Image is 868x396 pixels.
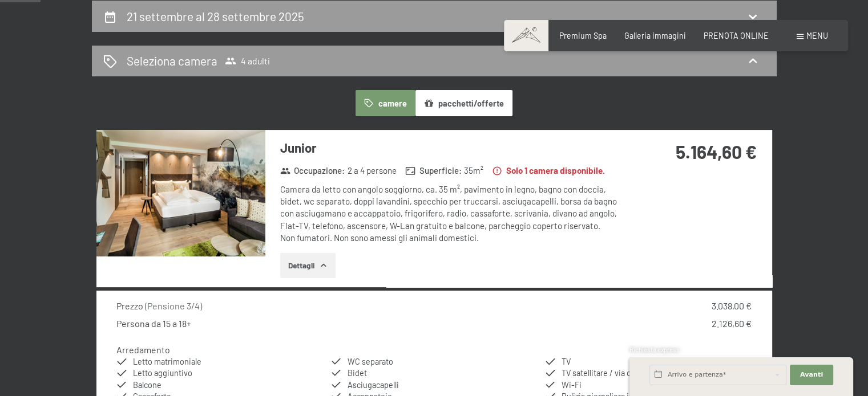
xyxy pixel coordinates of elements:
span: 35 m² [464,165,483,177]
span: Letto aggiuntivo [133,368,192,378]
div: Camera da letto con angolo soggiorno, ca. 35 m², pavimento in legno, bagno con doccia, bidet, wc ... [280,183,620,244]
h2: 21 settembre al 28 settembre 2025 [127,9,304,23]
a: PRENOTA ONLINE [704,31,769,40]
div: Persona da 15 a 18+ [116,317,191,330]
span: Menu [806,31,828,40]
a: Galleria immagini [624,31,686,40]
strong: 5.164,60 € [676,141,757,162]
img: mss_renderimg.php [96,130,265,256]
div: Prezzo [116,300,202,312]
span: 4 adulti [225,55,270,67]
span: ( Pensione 3/4 ) [145,300,202,311]
span: Bidet [347,368,366,378]
span: 2 a 4 persone [348,165,397,177]
h2: Seleziona camera [127,52,217,69]
strong: Occupazione : [280,165,345,177]
button: camere [356,90,415,116]
button: pacchetti/offerte [415,90,512,116]
button: Dettagli [280,253,336,278]
span: Balcone [133,380,162,390]
span: TV [562,357,571,366]
button: Avanti [790,365,833,385]
div: 2.126,60 € [712,317,752,330]
strong: Superficie : [405,165,462,177]
span: Letto matrimoniale [133,357,201,366]
strong: Solo 1 camera disponibile. [492,165,605,177]
div: 3.038,00 € [712,300,752,312]
span: Richiesta express [629,346,680,353]
h3: Junior [280,139,620,157]
span: Wi-Fi [562,380,582,390]
span: WC separato [347,357,393,366]
a: Premium Spa [559,31,607,40]
span: TV satellitare / via cavo [562,368,643,378]
span: Asciugacapelli [347,380,398,390]
h4: Arredamento [116,344,170,355]
span: Avanti [800,370,823,379]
